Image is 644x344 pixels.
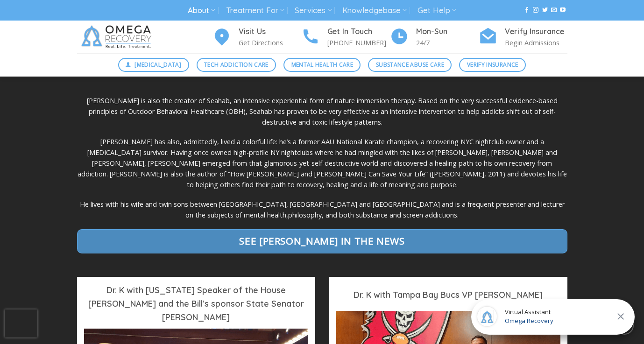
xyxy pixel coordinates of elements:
[77,229,567,253] a: See [PERSON_NAME] in the News
[505,37,567,48] p: Begin Admissions
[204,60,269,69] span: Tech Addiction Care
[459,58,526,72] a: Verify Insurance
[479,26,567,49] a: Verify Insurance Begin Admissions
[77,95,567,127] p: [PERSON_NAME] is also the creator of Seahab, an intensive experiential form of nature immersion t...
[467,60,518,69] span: Verify Insurance
[197,58,276,72] a: Tech Addiction Care
[288,211,322,219] a: philosophy
[560,7,566,14] a: Follow on YouTube
[77,136,567,190] p: [PERSON_NAME] has also, admittedly, lived a colorful life: he’s a former AAU National Karate cham...
[295,2,332,19] a: Services
[327,37,390,48] p: [PHONE_NUMBER]
[226,2,284,19] a: Treatment For
[77,199,567,220] p: He lives with his wife and twin sons between [GEOGRAPHIC_DATA], [GEOGRAPHIC_DATA] and [GEOGRAPHIC...
[542,7,548,14] a: Follow on Twitter
[418,2,456,19] a: Get Help
[283,58,361,72] a: Mental Health Care
[533,7,538,14] a: Follow on Instagram
[551,7,557,14] a: Send us an email
[505,26,567,38] h4: Verify Insurance
[376,60,444,69] span: Substance Abuse Care
[342,2,407,19] a: Knowledgebase
[416,26,479,38] h4: Mon-Sun
[291,60,353,69] span: Mental Health Care
[368,58,452,72] a: Substance Abuse Care
[239,233,404,249] span: See [PERSON_NAME] in the News
[134,60,181,69] span: [MEDICAL_DATA]
[188,2,215,19] a: About
[327,26,390,38] h4: Get In Touch
[416,37,479,48] p: 24/7
[239,26,301,38] h4: Visit Us
[212,26,301,49] a: Visit Us Get Directions
[84,284,308,324] h4: Dr. K with [US_STATE] Speaker of the House [PERSON_NAME] and the Bill’s sponsor State Senator [PE...
[239,37,301,48] p: Get Directions
[118,58,189,72] a: [MEDICAL_DATA]
[524,7,530,14] a: Follow on Facebook
[336,288,560,302] h4: Dr. K with Tampa Bay Bucs VP [PERSON_NAME]
[77,21,159,53] img: Omega Recovery
[301,26,390,49] a: Get In Touch [PHONE_NUMBER]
